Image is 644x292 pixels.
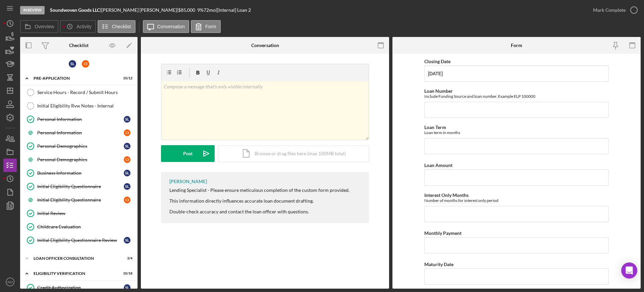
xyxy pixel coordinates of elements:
[20,6,45,14] div: In Review
[143,20,190,33] button: Conversation
[169,209,350,214] div: Double-check accuracy and contact the loan officer with questions.
[124,156,130,163] div: C I
[23,153,134,166] a: Personal DemographicsCI
[183,145,193,162] div: Post
[37,103,134,109] div: Initial Eligibility Rvw Notes - Internal
[37,130,124,135] div: Personal Information
[37,285,124,290] div: Credit Authorization
[120,76,132,80] div: 10 / 12
[23,166,134,180] a: Business InformationSL
[169,187,350,193] div: Lending Specialist - Please ensure meticulous completion of the custom form provided.
[197,7,204,13] div: 9 %
[424,130,609,135] div: Loan term in months
[23,139,134,153] a: Personal DemographicsSL
[23,234,134,247] a: Initial Eligibility Questionnaire ReviewSL
[586,3,641,17] button: Mark Complete
[3,275,17,289] button: RM
[35,24,54,29] label: Overview
[69,60,76,68] div: S L
[34,76,116,80] div: Pre-Application
[37,184,124,189] div: Initial Eligibility Questionnaire
[124,143,130,150] div: S L
[424,230,462,236] label: Monthly Payment
[120,256,132,260] div: 3 / 4
[34,272,116,276] div: Eligibility Verification
[424,198,609,203] div: Number of months for interest only period
[101,7,178,13] div: [PERSON_NAME] [PERSON_NAME] |
[34,256,116,260] div: Loan Officer Consultation
[124,129,130,136] div: C I
[20,20,58,33] button: Overview
[424,88,453,94] label: Loan Number
[37,211,134,216] div: Initial Review
[424,94,609,99] div: Include Funding Source and loan number. Example ELP 100000
[424,192,469,198] label: Interest Only Months
[178,7,197,13] div: $85,000
[191,20,221,33] button: Form
[120,272,132,276] div: 10 / 18
[23,113,134,126] a: Personal InformationSL
[157,24,185,29] label: Conversation
[621,262,637,279] div: Open Intercom Messenger
[205,24,216,29] label: Form
[98,20,136,33] button: Checklist
[251,43,279,48] div: Conversation
[37,90,134,95] div: Service Hours - Record / Submit Hours
[124,284,130,291] div: S L
[23,86,134,99] a: Service Hours - Record / Submit Hours
[424,124,446,130] label: Loan Term
[169,198,350,204] div: This information directly influences accurate loan document drafting.
[37,197,124,203] div: Initial Eligibility Questionnaire
[23,193,134,207] a: Initial Eligibility QuestionnaireCI
[23,99,134,113] a: Initial Eligibility Rvw Notes - Internal
[424,58,450,64] label: Closing Date
[23,220,134,234] a: Childcare Evaluation
[424,162,452,168] label: Loan Amount
[124,183,130,190] div: S L
[37,238,124,243] div: Initial Eligibility Questionnaire Review
[424,261,453,267] label: Maturity Date
[124,170,130,176] div: S L
[23,180,134,193] a: Initial Eligibility QuestionnaireSL
[23,126,134,139] a: Personal InformationCI
[37,170,124,176] div: Business Information
[37,143,124,149] div: Personal Demographics
[124,237,130,244] div: S L
[60,20,96,33] button: Activity
[511,43,522,48] div: Form
[37,117,124,122] div: Personal Information
[169,179,207,184] div: [PERSON_NAME]
[216,7,251,13] div: | [Internal] Loan 2
[204,7,216,13] div: 72 mo
[37,224,134,230] div: Childcare Evaluation
[37,157,124,162] div: Personal Demographics
[593,3,626,17] div: Mark Complete
[76,24,91,29] label: Activity
[161,145,215,162] button: Post
[50,7,100,13] b: Soundwoven Goods LLC
[69,43,89,48] div: Checklist
[112,24,131,29] label: Checklist
[23,207,134,220] a: Initial Review
[124,116,130,123] div: S L
[124,197,130,203] div: C I
[50,7,101,13] div: |
[82,60,89,68] div: C I
[8,280,13,284] text: RM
